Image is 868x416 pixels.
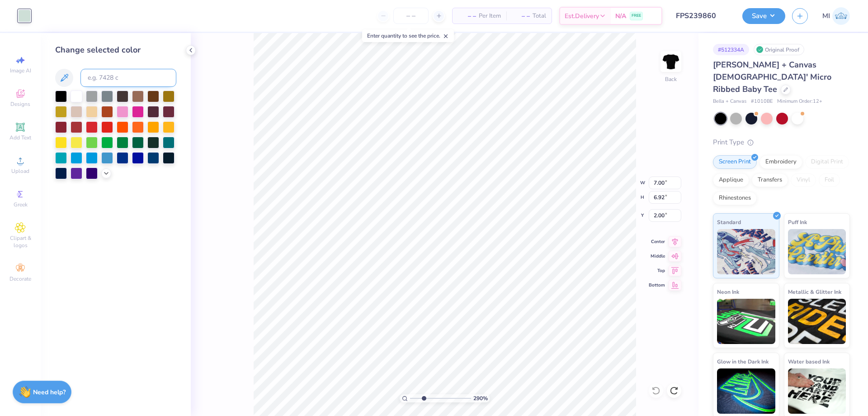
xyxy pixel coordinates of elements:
[662,53,680,71] img: Back
[473,394,488,402] span: 290 %
[759,155,802,169] div: Embroidery
[713,173,749,187] div: Applique
[788,229,846,274] img: Puff Ink
[788,299,846,344] img: Metallic & Glitter Ink
[362,29,454,42] div: Enter quantity to see the price.
[832,7,850,25] img: Mark Isaac
[9,275,31,282] span: Decorate
[752,173,788,187] div: Transfers
[5,234,36,249] span: Clipart & logos
[10,100,30,108] span: Designs
[33,388,66,397] strong: Need help?
[80,69,176,87] input: e.g. 7428 c
[791,173,816,187] div: Vinyl
[788,217,807,227] span: Puff Ink
[669,7,736,25] input: Untitled Design
[788,357,830,366] span: Water based Ink
[11,167,29,175] span: Upload
[615,11,626,21] span: N/A
[713,98,746,105] span: Bella + Canvas
[751,98,773,105] span: # 1010BE
[9,134,31,141] span: Add Text
[717,229,775,274] img: Standard
[649,239,665,245] span: Center
[822,7,850,25] a: MI
[649,253,665,259] span: Middle
[713,155,757,169] div: Screen Print
[55,44,176,56] div: Change selected color
[479,11,501,21] span: Per Item
[713,191,757,205] div: Rhinestones
[713,137,850,148] div: Print Type
[665,75,677,83] div: Back
[742,8,785,24] button: Save
[713,59,831,95] span: [PERSON_NAME] + Canvas [DEMOGRAPHIC_DATA]' Micro Ribbed Baby Tee
[14,201,28,208] span: Greek
[788,368,846,414] img: Water based Ink
[777,98,822,105] span: Minimum Order: 12 +
[822,11,830,21] span: MI
[10,67,31,74] span: Image AI
[717,217,741,227] span: Standard
[788,287,841,296] span: Metallic & Glitter Ink
[717,299,775,344] img: Neon Ink
[565,11,599,21] span: Est. Delivery
[717,287,739,296] span: Neon Ink
[717,368,775,414] img: Glow in the Dark Ink
[393,8,429,24] input: – –
[512,11,530,21] span: – –
[649,268,665,274] span: Top
[754,44,804,55] div: Original Proof
[713,44,749,55] div: # 512334A
[632,13,641,19] span: FREE
[458,11,476,21] span: – –
[717,357,769,366] span: Glow in the Dark Ink
[533,11,546,21] span: Total
[649,282,665,288] span: Bottom
[819,173,840,187] div: Foil
[805,155,849,169] div: Digital Print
